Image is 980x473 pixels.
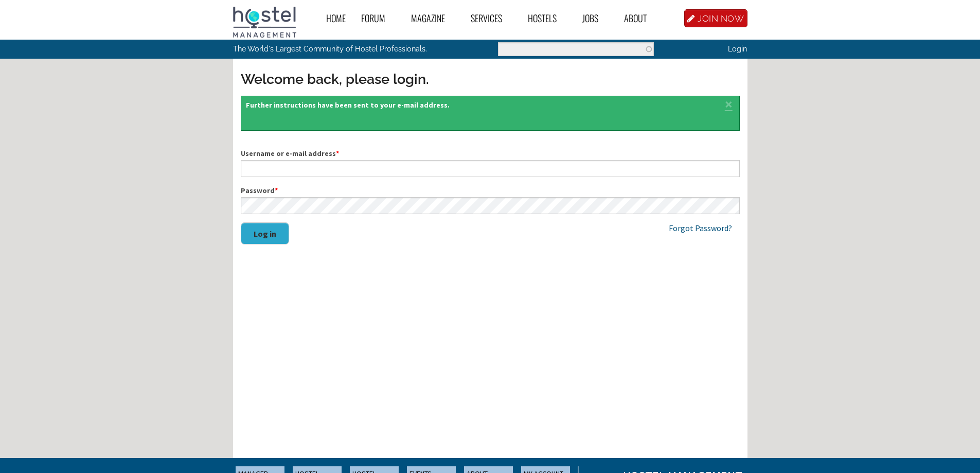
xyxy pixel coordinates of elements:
[233,7,296,38] img: Hostel Management Home
[669,223,732,233] a: Forgot Password?
[616,7,665,30] a: About
[463,7,520,30] a: Services
[275,186,278,195] span: This field is required.
[728,44,747,53] a: Login
[241,96,740,131] div: Further instructions have been sent to your e-mail address.
[318,7,353,30] a: Home
[498,42,654,56] input: Enter the terms you wish to search for.
[241,148,740,159] label: Username or e-mail address
[336,149,339,158] span: This field is required.
[520,7,575,30] a: Hostels
[241,69,740,89] h3: Welcome back, please login.
[403,7,463,30] a: Magazine
[575,7,616,30] a: Jobs
[241,185,740,196] label: Password
[353,7,403,30] a: Forum
[241,222,289,244] button: Log in
[233,40,448,58] p: The World's Largest Community of Hostel Professionals.
[684,9,747,27] a: JOIN NOW
[723,101,735,106] a: ×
